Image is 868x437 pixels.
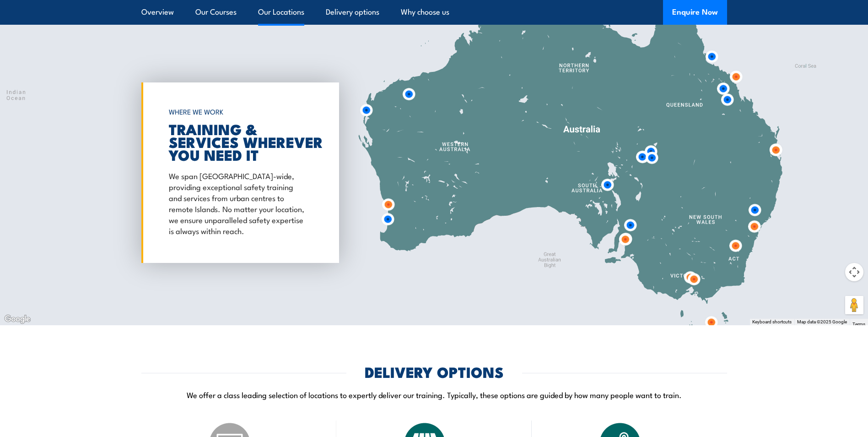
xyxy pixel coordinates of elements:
[141,389,727,400] p: We offer a class leading selection of locations to expertly deliver our training. Typically, thes...
[852,322,865,327] a: Terms (opens in new tab)
[752,319,792,325] button: Keyboard shortcuts
[2,313,32,325] img: Google
[845,263,863,281] button: Map camera controls
[169,170,307,236] p: We span [GEOGRAPHIC_DATA]-wide, providing exceptional safety training and services from urban cen...
[797,319,847,324] span: Map data ©2025 Google
[169,122,307,161] h2: TRAINING & SERVICES WHEREVER YOU NEED IT
[169,104,307,120] h6: WHERE WE WORK
[845,296,863,314] button: Drag Pegman onto the map to open Street View
[365,365,504,378] h2: DELIVERY OPTIONS
[2,313,32,325] a: Open this area in Google Maps (opens a new window)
